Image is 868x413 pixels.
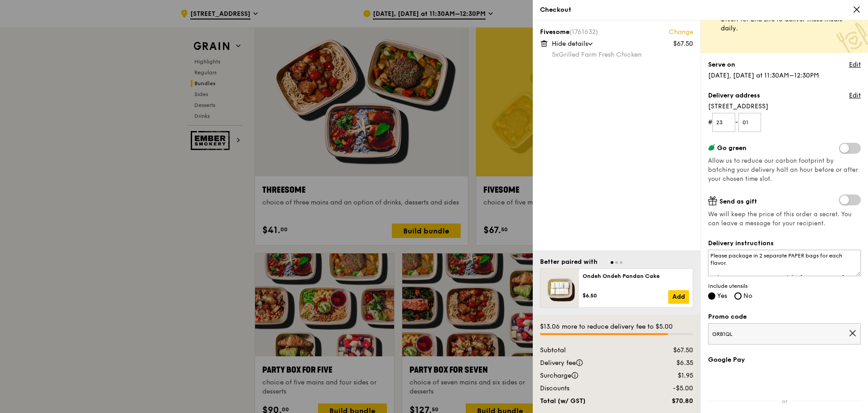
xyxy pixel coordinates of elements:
span: Go to slide 3 [620,261,622,264]
span: Go to slide 1 [611,261,613,264]
span: Yes [717,292,727,300]
span: No [743,292,752,300]
span: Send as gift [719,198,757,205]
input: Yes [708,292,715,300]
div: $1.95 [644,371,699,380]
div: Discounts [535,384,644,393]
span: Include utensils [708,282,861,290]
a: Edit [849,91,861,100]
a: Add [668,290,689,304]
span: We will keep the price of this order a secret. You can leave a message for your recipient. [708,210,861,228]
iframe: 安全支付按鈕框 [708,370,861,390]
div: Delivery fee [535,359,644,368]
input: No [734,292,742,300]
div: $70.80 [644,397,699,406]
span: GRB1QL [712,330,849,338]
input: Unit [738,113,762,132]
div: Fivesome [540,28,693,37]
label: Google Pay [708,355,861,364]
label: Serve on [708,60,735,69]
div: $67.50 [673,39,693,49]
img: Meal donation [836,23,868,55]
div: $67.50 [644,346,699,355]
a: Change [669,28,693,37]
a: Edit [849,60,861,69]
div: $6.50 [583,292,668,299]
span: Hide details [552,40,588,48]
span: 5x [552,51,559,58]
span: Allow us to reduce our carbon footprint by batching your delivery half an hour before or after yo... [708,157,858,183]
div: Ondeh Ondeh Pandan Cake [583,272,689,280]
label: Delivery address [708,91,760,100]
div: Better paired with [540,258,598,267]
div: Checkout [540,5,861,15]
input: Floor [712,113,735,132]
div: $13.06 more to reduce delivery fee to $5.00 [540,322,693,331]
span: Go to slide 2 [615,261,618,264]
span: Go green [717,144,747,152]
div: Surcharge [535,371,644,380]
div: Subtotal [535,346,644,355]
span: [DATE], [DATE] at 11:30AM–12:30PM [708,72,819,79]
span: (1761632) [569,28,598,36]
form: # - [708,113,861,132]
div: Total (w/ GST) [535,397,644,406]
label: Delivery instructions [708,239,861,248]
div: Grilled Farm Fresh Chicken [552,50,693,59]
label: Promo code [708,312,861,321]
span: [STREET_ADDRESS] [708,102,861,111]
div: $6.35 [644,359,699,368]
div: -$5.00 [644,384,699,393]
